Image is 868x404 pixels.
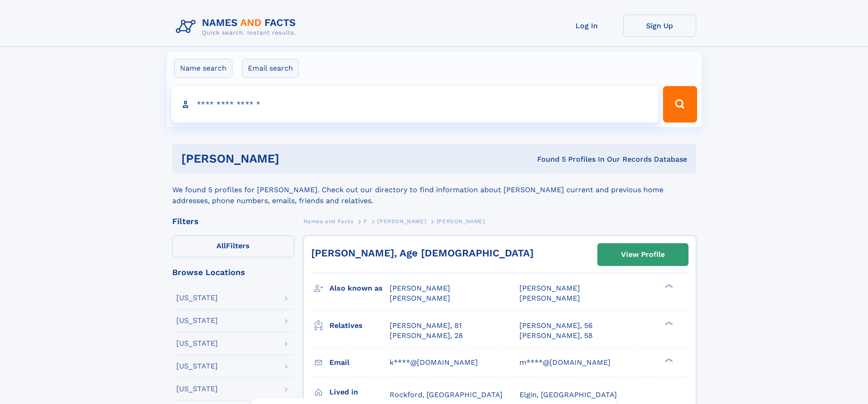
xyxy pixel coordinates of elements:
h3: Email [329,355,390,370]
div: [US_STATE] [176,385,218,393]
a: [PERSON_NAME], 58 [519,331,593,341]
div: Filters [172,217,294,225]
h1: [PERSON_NAME] [181,153,408,164]
a: [PERSON_NAME], 28 [390,331,463,341]
div: View Profile [621,244,665,265]
div: [US_STATE] [176,363,218,370]
a: F [364,215,367,227]
span: Rockford, [GEOGRAPHIC_DATA] [390,390,503,399]
a: Log In [550,15,623,37]
input: search input [171,86,659,123]
span: [PERSON_NAME] [390,284,450,292]
h3: Also known as [329,281,390,296]
a: [PERSON_NAME], 56 [519,321,593,331]
label: Name search [174,59,232,78]
span: All [216,241,226,250]
a: Sign Up [623,15,696,37]
div: Browse Locations [172,268,294,276]
span: [PERSON_NAME] [519,284,580,292]
div: Found 5 Profiles In Our Records Database [408,154,687,164]
h3: Relatives [329,318,390,333]
label: Email search [242,59,299,78]
span: [PERSON_NAME] [437,218,485,225]
a: Names and Facts [303,215,354,227]
h3: Lived in [329,384,390,400]
a: [PERSON_NAME] [377,215,426,227]
button: Search Button [663,86,697,123]
div: [US_STATE] [176,294,218,302]
div: [US_STATE] [176,340,218,347]
div: ❯ [663,283,673,289]
span: F [364,218,367,225]
div: [US_STATE] [176,317,218,324]
span: Elgin, [GEOGRAPHIC_DATA] [519,390,617,399]
span: [PERSON_NAME] [519,294,580,302]
div: ❯ [663,357,673,363]
span: [PERSON_NAME] [377,218,426,225]
div: We found 5 profiles for [PERSON_NAME]. Check out our directory to find information about [PERSON_... [172,174,696,206]
a: View Profile [598,244,688,266]
img: Logo Names and Facts [172,15,303,39]
div: ❯ [663,320,673,326]
label: Filters [172,235,294,257]
span: [PERSON_NAME] [390,294,450,302]
a: [PERSON_NAME], Age [DEMOGRAPHIC_DATA] [311,247,534,259]
a: [PERSON_NAME], 81 [390,321,462,331]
